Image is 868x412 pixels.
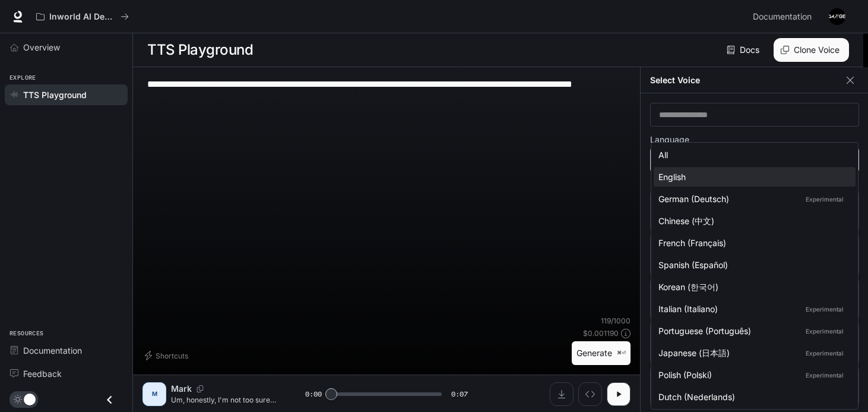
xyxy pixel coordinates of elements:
[803,370,846,380] p: Experimental
[658,259,846,271] div: Spanish (Español)
[658,369,846,381] div: Polish (Polski)
[658,215,846,227] div: Chinese (中文)
[803,348,846,358] p: Experimental
[658,303,846,315] div: Italian (Italiano)
[658,171,846,183] div: English
[803,194,846,205] p: Experimental
[658,237,846,249] div: French (Français)
[658,149,846,161] div: All
[803,304,846,314] p: Experimental
[658,325,846,337] div: Portuguese (Português)
[658,193,846,205] div: German (Deutsch)
[803,326,846,336] p: Experimental
[658,391,846,403] div: Dutch (Nederlands)
[658,281,846,293] div: Korean (한국어)
[658,347,846,359] div: Japanese (日本語)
